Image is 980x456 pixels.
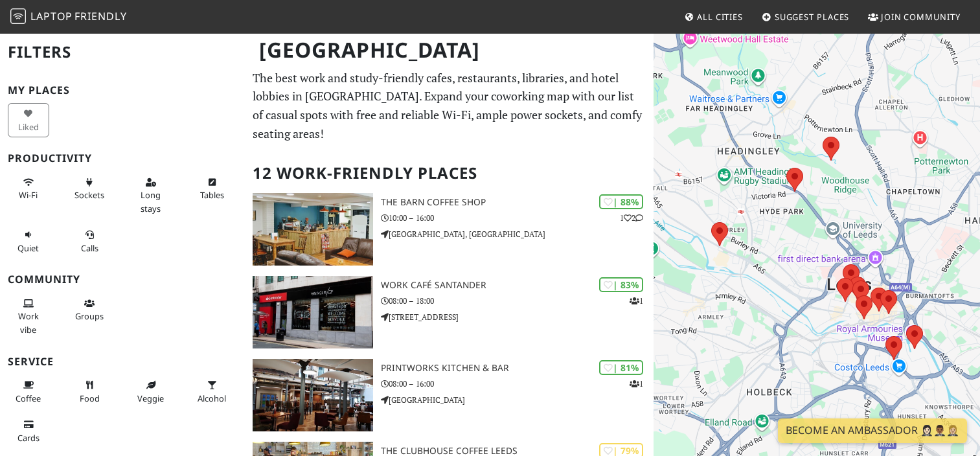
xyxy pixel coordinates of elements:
button: Wi-Fi [8,172,49,206]
img: LaptopFriendly [10,8,26,24]
p: 1 [630,378,643,390]
span: Long stays [141,189,161,214]
a: LaptopFriendly LaptopFriendly [10,6,127,28]
a: All Cities [679,5,748,28]
h3: My Places [8,84,237,97]
h3: Service [8,356,237,368]
button: Quiet [8,224,49,258]
span: Group tables [75,310,104,322]
a: Printworks Kitchen & Bar | 81% 1 Printworks Kitchen & Bar 08:00 – 16:00 [GEOGRAPHIC_DATA] [245,359,653,431]
button: Food [69,374,111,409]
p: 1 [630,295,643,307]
button: Groups [69,293,111,327]
a: The Barn Coffee Shop | 88% 12 The Barn Coffee Shop 10:00 – 16:00 [GEOGRAPHIC_DATA], [GEOGRAPHIC_D... [245,193,653,266]
img: The Barn Coffee Shop [253,193,373,266]
span: Coffee [16,393,41,404]
div: | 88% [599,194,643,209]
span: People working [18,310,39,335]
p: 10:00 – 16:00 [381,212,653,224]
h1: [GEOGRAPHIC_DATA] [249,32,650,68]
a: Join Community [863,5,966,28]
span: Laptop [30,9,73,23]
img: Printworks Kitchen & Bar [253,359,373,431]
p: [STREET_ADDRESS] [381,311,653,323]
span: Food [80,393,100,404]
div: | 81% [599,360,643,375]
span: Alcohol [198,393,226,404]
h3: The Barn Coffee Shop [381,197,653,208]
span: All Cities [697,11,743,23]
span: Stable Wi-Fi [19,189,38,201]
button: Sockets [69,172,111,206]
p: [GEOGRAPHIC_DATA], [GEOGRAPHIC_DATA] [381,228,653,240]
h2: Filters [8,32,237,72]
button: Alcohol [192,374,233,409]
p: 08:00 – 18:00 [381,295,653,307]
span: Quiet [17,242,39,254]
h3: Productivity [8,152,237,165]
h3: Community [8,273,237,286]
span: Power sockets [74,189,104,201]
button: Work vibe [8,293,49,340]
span: Video/audio calls [81,242,98,254]
span: Join Community [881,11,961,23]
button: Long stays [130,172,172,219]
button: Coffee [8,374,49,409]
p: 1 2 [620,212,643,224]
span: Veggie [137,393,164,404]
p: The best work and study-friendly cafes, restaurants, libraries, and hotel lobbies in [GEOGRAPHIC_... [253,69,645,143]
span: Work-friendly tables [200,189,224,201]
span: Friendly [74,9,126,23]
button: Veggie [130,374,172,409]
h2: 12 Work-Friendly Places [253,154,645,193]
p: 08:00 – 16:00 [381,378,653,390]
p: [GEOGRAPHIC_DATA] [381,394,653,406]
button: Calls [69,224,111,258]
a: Become an Ambassador 🤵🏻‍♀️🤵🏾‍♂️🤵🏼‍♀️ [778,418,967,443]
h3: Work Café Santander [381,280,653,291]
img: Work Café Santander [253,276,373,348]
h3: Printworks Kitchen & Bar [381,363,653,374]
a: Suggest Places [757,5,855,28]
div: | 83% [599,277,643,292]
span: Suggest Places [775,11,850,23]
a: Work Café Santander | 83% 1 Work Café Santander 08:00 – 18:00 [STREET_ADDRESS] [245,276,653,348]
span: Credit cards [17,432,40,444]
button: Cards [8,414,49,448]
button: Tables [192,172,233,206]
